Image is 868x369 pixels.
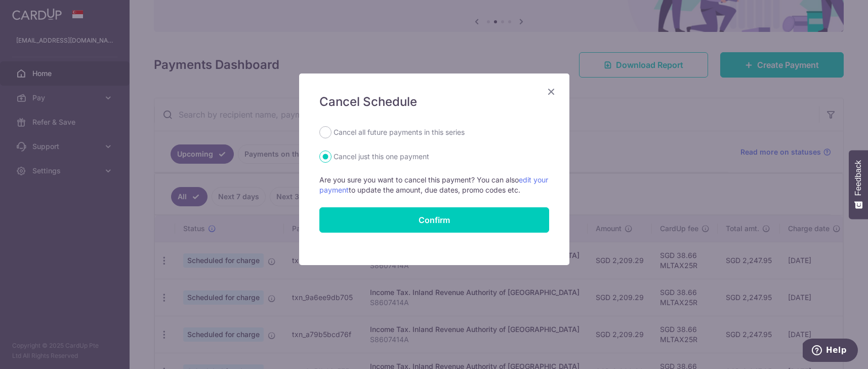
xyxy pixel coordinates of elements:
button: Confirm [319,207,549,233]
button: Close [545,86,557,98]
span: Feedback [854,160,863,196]
iframe: Opens a widget where you can find more information [803,339,858,364]
button: Feedback - Show survey [849,150,868,219]
h5: Cancel Schedule [319,94,549,110]
label: Cancel all future payments in this series [334,126,465,138]
label: Cancel just this one payment [334,151,429,163]
p: Are you sure you want to cancel this payment? You can also to update the amount, due dates, promo... [319,175,549,195]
